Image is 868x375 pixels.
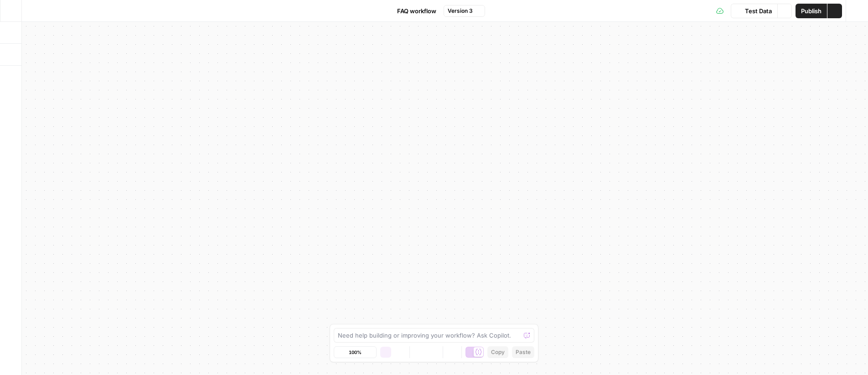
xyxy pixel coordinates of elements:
span: Copy [491,348,505,356]
span: 100% [349,349,362,356]
button: Copy [487,346,508,358]
span: Publish [801,6,821,16]
span: FAQ workflow [397,6,436,16]
span: Version 3 [448,7,473,15]
button: Test Data [731,4,777,18]
button: Paste [512,346,534,358]
span: Test Data [745,6,772,16]
button: FAQ workflow [383,4,442,18]
button: Version 3 [444,5,485,17]
span: Paste [516,348,531,356]
button: Publish [796,4,827,18]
